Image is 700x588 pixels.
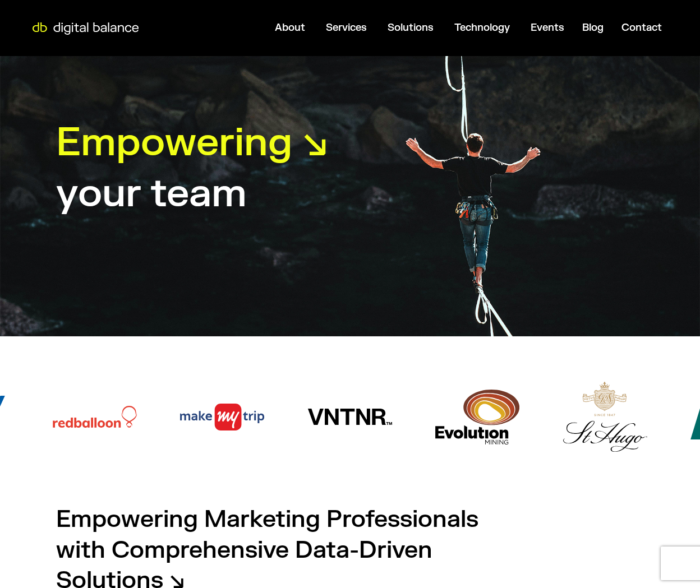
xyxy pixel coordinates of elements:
[56,168,247,219] h1: your team
[621,21,662,34] a: Contact
[326,21,367,34] a: Services
[144,17,671,39] nav: Menu
[45,348,145,493] div: 2 / 83
[582,21,604,34] a: Blog
[28,22,143,35] img: Digital Balance logo
[454,21,510,34] a: Technology
[428,348,528,493] div: 5 / 83
[531,21,564,34] a: Events
[172,348,272,493] div: 3 / 83
[56,117,328,168] h1: Empowering ↘︎
[388,21,434,34] a: Solutions
[555,348,655,493] div: 6 / 83
[300,348,400,493] div: 4 / 83
[144,17,671,39] div: Menu Toggle
[275,21,305,34] a: About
